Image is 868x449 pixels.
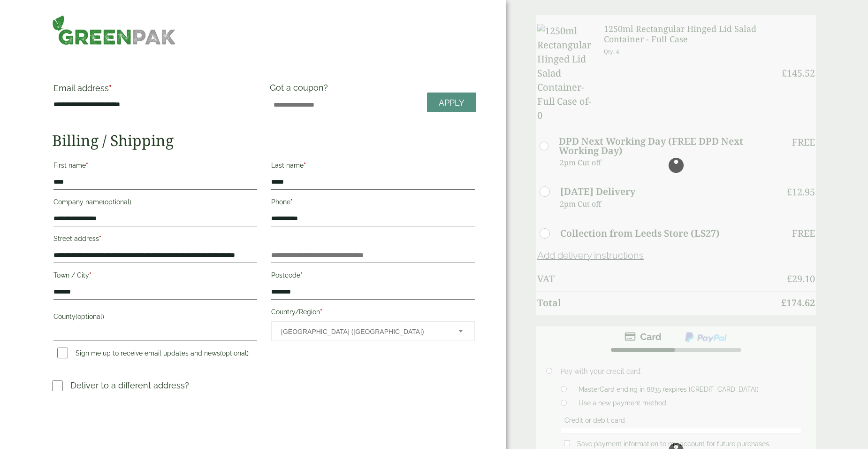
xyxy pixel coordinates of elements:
[70,379,189,392] p: Deliver to a different address?
[320,308,322,316] abbr: required
[103,198,131,206] span: (optional)
[53,195,257,211] label: Company name
[76,313,104,320] span: (optional)
[271,321,475,341] span: Country/Region
[53,159,257,175] label: First name
[271,305,475,321] label: Country/Region
[300,271,303,279] abbr: required
[52,132,476,149] h2: Billing / Shipping
[53,269,257,285] label: Town / City
[109,83,112,93] abbr: required
[53,84,257,97] label: Email address
[304,162,306,169] abbr: required
[439,98,464,108] span: Apply
[89,271,91,279] abbr: required
[220,349,249,357] span: (optional)
[271,195,475,211] label: Phone
[52,15,176,45] img: GreenPak Supplies
[53,310,257,326] label: County
[270,83,332,97] label: Got a coupon?
[53,349,252,360] label: Sign me up to receive email updates and news
[271,159,475,175] label: Last name
[427,93,476,113] a: Apply
[281,322,446,341] span: United Kingdom (UK)
[53,232,257,248] label: Street address
[57,348,68,358] input: Sign me up to receive email updates and news(optional)
[99,235,101,242] abbr: required
[86,162,88,169] abbr: required
[271,269,475,285] label: Postcode
[290,198,293,206] abbr: required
